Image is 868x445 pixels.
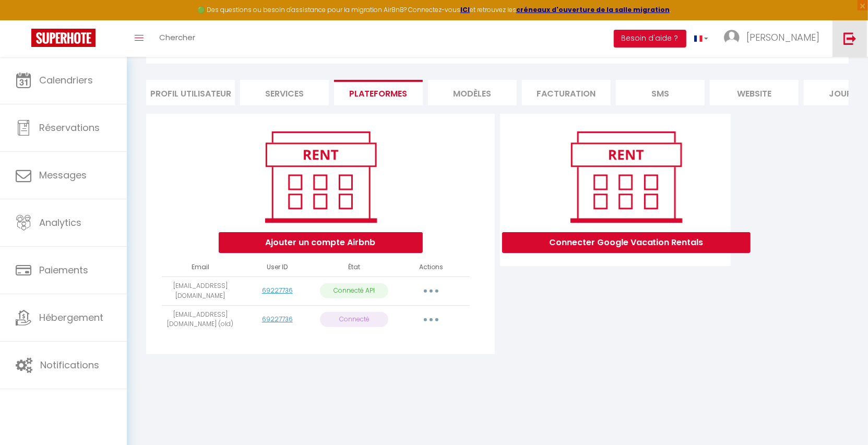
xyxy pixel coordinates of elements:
span: Notifications [40,358,99,371]
button: Connecter Google Vacation Rentals [502,232,751,253]
a: 69227736 [262,286,293,295]
a: créneaux d'ouverture de la salle migration [516,5,670,14]
img: Super Booking [31,29,96,47]
li: website [710,80,799,105]
span: Chercher [159,32,195,43]
a: Chercher [151,20,203,57]
img: rent.png [254,127,387,227]
li: Plateformes [334,80,423,105]
span: Calendriers [39,74,93,87]
span: Paiements [39,263,88,276]
li: Services [240,80,329,105]
span: Analytics [39,216,81,229]
a: ICI [460,5,470,14]
img: rent.png [560,127,693,227]
img: ... [724,30,740,45]
th: État [316,258,393,276]
span: Messages [39,169,87,182]
p: Connecté API [320,283,388,298]
td: [EMAIL_ADDRESS][DOMAIN_NAME] (old) [162,305,239,334]
th: Actions [393,258,469,276]
button: Ajouter un compte Airbnb [219,232,423,253]
li: MODÈLES [428,80,517,105]
button: Ouvrir le widget de chat LiveChat [8,4,40,35]
img: logout [843,32,857,45]
th: Email [162,258,239,276]
span: Réservations [39,121,100,134]
button: Besoin d'aide ? [614,30,686,47]
li: SMS [616,80,705,105]
span: Hébergement [39,311,103,324]
li: Facturation [522,80,611,105]
li: Profil Utilisateur [146,80,235,105]
td: [EMAIL_ADDRESS][DOMAIN_NAME] [162,276,239,305]
a: ... [PERSON_NAME] [716,20,833,57]
a: 69227736 [262,315,293,323]
span: [PERSON_NAME] [746,31,819,44]
th: User ID [239,258,316,276]
p: Connecté [320,312,388,327]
